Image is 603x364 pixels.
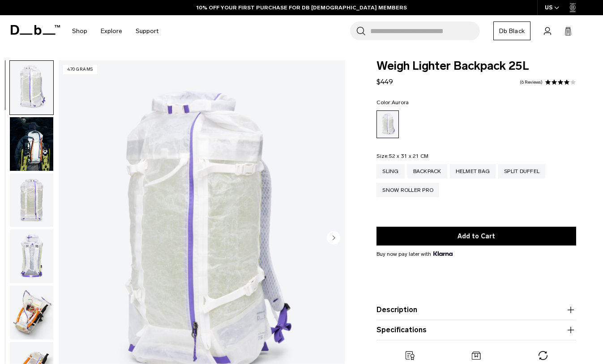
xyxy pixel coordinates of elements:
a: 10% OFF YOUR FIRST PURCHASE FOR DB [DEMOGRAPHIC_DATA] MEMBERS [197,4,407,12]
a: Split Duffel [498,164,545,178]
p: 470 grams [63,65,97,74]
span: Aurora [392,99,409,106]
span: $449 [376,77,393,86]
button: Weigh_Lighter_Backpack_25L_3.png [9,229,54,284]
a: Shop [72,15,87,47]
img: Weigh_Lighter_Backpack_25L_4.png [10,286,53,339]
span: Weigh Lighter Backpack 25L [376,60,576,72]
button: Weigh_Lighter_Backpack_25L_Lifestyle_new.png [9,117,54,171]
a: Helmet Bag [450,164,496,178]
a: Explore [101,15,122,47]
a: Snow Roller Pro [376,183,439,197]
a: 6 reviews [520,80,543,85]
button: Description [376,305,576,315]
img: Weigh_Lighter_Backpack_25L_Lifestyle_new.png [10,117,53,171]
a: Db Black [493,21,530,40]
img: Weigh_Lighter_Backpack_25L_1.png [10,61,53,114]
span: Buy now pay later with [376,250,453,258]
a: Support [136,15,158,47]
legend: Color: [376,100,409,105]
button: Weigh_Lighter_Backpack_25L_4.png [9,285,54,340]
a: Sling [376,164,404,178]
legend: Size: [376,153,428,159]
span: 52 x 31 x 21 CM [389,153,429,159]
img: Weigh_Lighter_Backpack_25L_3.png [10,229,53,283]
button: Specifications [376,325,576,335]
button: Add to Cart [376,227,576,245]
img: Weigh_Lighter_Backpack_25L_2.png [10,174,53,227]
img: {"height" => 20, "alt" => "Klarna"} [433,251,453,256]
button: Weigh_Lighter_Backpack_25L_1.png [9,60,54,115]
a: Backpack [407,164,447,178]
a: Aurora [376,110,399,138]
button: Weigh_Lighter_Backpack_25L_2.png [9,173,54,228]
button: Next slide [327,231,340,246]
nav: Main Navigation [65,15,165,47]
